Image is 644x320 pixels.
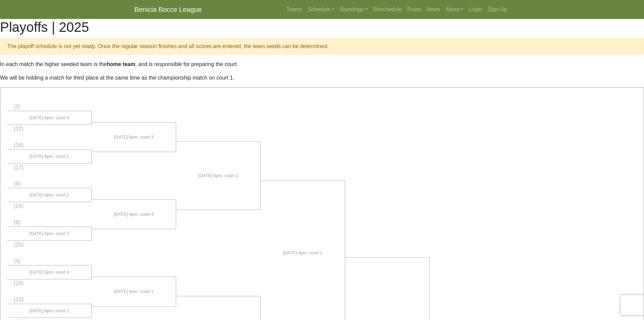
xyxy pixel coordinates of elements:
a: Reschedule [371,3,405,16]
a: Login [466,3,485,16]
span: [DATE] 6pm, court 4 [29,114,69,121]
span: [DATE] 6pm, court 1 [283,250,323,256]
span: (8) [14,219,21,225]
span: (1) [14,104,21,109]
span: [DATE] 6pm, court 3 [114,134,153,141]
span: [DATE] 6pm, court 2 [198,172,238,179]
a: About [443,3,467,16]
a: Benicia Bocce League [135,3,202,16]
span: [DATE] 6pm, court 1 [29,307,69,314]
a: Rules [405,3,424,16]
span: (25) [14,242,23,248]
span: [DATE] 6pm, court 1 [29,153,69,160]
span: (13) [14,297,23,302]
strong: home team [107,61,135,67]
span: [DATE] 6pm, court 3 [29,230,69,237]
a: News [424,3,443,16]
span: (17) [14,165,23,170]
a: Sign Up [485,3,510,16]
span: [DATE] 6pm, court 4 [29,269,69,276]
span: (4) [14,258,21,264]
span: [DATE] 6pm, court 2 [29,192,69,198]
span: [DATE] 6pm, court 1 [114,288,153,295]
span: (9) [14,181,21,187]
span: (16) [14,142,23,148]
a: Standings [337,3,371,16]
span: [DATE] 6pm, court 4 [114,211,153,218]
span: (29) [14,280,23,286]
a: Schedule [305,3,337,16]
a: Teams [284,3,305,16]
span: (32) [14,126,23,132]
span: (24) [14,203,23,209]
